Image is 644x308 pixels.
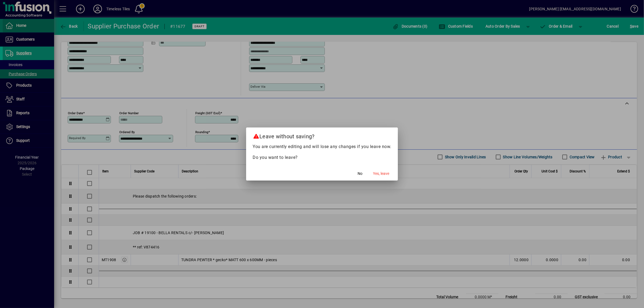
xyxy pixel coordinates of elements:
[373,171,389,176] span: Yes, leave
[253,154,391,161] p: Do you want to leave?
[253,143,391,150] p: You are currently editing and will lose any changes if you leave now.
[358,171,362,176] span: No
[246,127,398,143] h2: Leave without saving?
[351,169,369,178] button: No
[371,169,391,178] button: Yes, leave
